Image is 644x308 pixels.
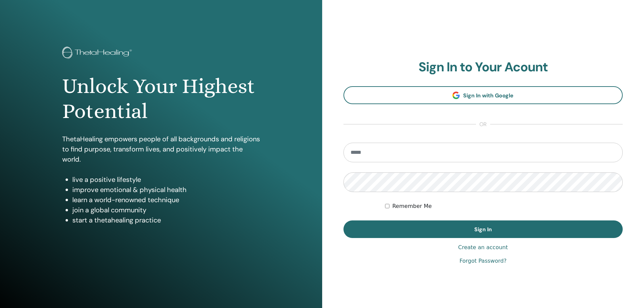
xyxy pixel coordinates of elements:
span: Sign In with Google [463,92,514,99]
label: Remember Me [392,202,432,210]
p: ThetaHealing empowers people of all backgrounds and religions to find purpose, transform lives, a... [62,134,260,164]
span: Sign In [474,226,492,233]
li: learn a world-renowned technique [72,195,260,205]
li: improve emotional & physical health [72,185,260,195]
h1: Unlock Your Highest Potential [62,74,260,124]
a: Forgot Password? [459,257,506,265]
span: or [476,120,490,128]
li: start a thetahealing practice [72,215,260,225]
button: Sign In [343,220,623,238]
h2: Sign In to Your Acount [343,60,623,75]
a: Create an account [458,243,508,252]
li: live a positive lifestyle [72,174,260,185]
a: Sign In with Google [343,86,623,104]
div: Keep me authenticated indefinitely or until I manually logout [385,202,623,210]
li: join a global community [72,205,260,215]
